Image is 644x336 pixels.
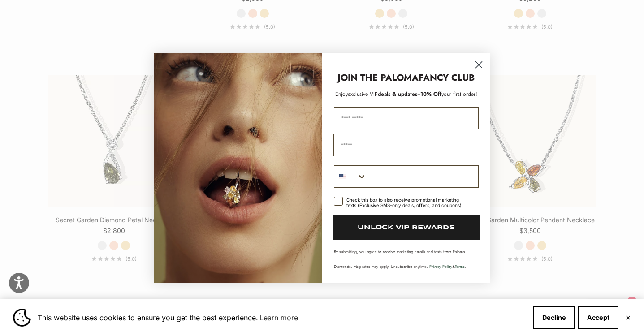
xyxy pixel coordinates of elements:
a: Privacy Policy [429,263,452,269]
span: 10% Off [420,90,441,98]
p: By submitting, you agree to receive marketing emails and texts from Paloma Diamonds. Msg rates ma... [334,249,479,269]
input: Email [333,134,479,156]
span: + your first order! [417,90,477,98]
strong: FANCY CLUB [419,71,475,84]
button: Close [625,315,631,320]
span: & . [429,263,466,269]
button: Decline [533,306,575,329]
img: Cookie banner [13,309,31,327]
img: Loading... [154,53,322,283]
span: deals & updates [348,90,417,98]
button: Close dialog [471,57,487,73]
span: Enjoy [335,90,348,98]
input: First Name [334,107,479,129]
button: Accept [578,306,618,329]
strong: JOIN THE PALOMA [337,71,419,84]
span: This website uses cookies to ensure you get the best experience. [38,311,526,324]
span: exclusive VIP [348,90,378,98]
div: Check this box to also receive promotional marketing texts (Exclusive SMS-only deals, offers, and... [346,197,468,208]
button: UNLOCK VIP REWARDS [333,215,480,240]
button: Search Countries [334,166,367,187]
img: United States [339,173,346,180]
a: Learn more [258,311,299,324]
a: Terms [455,263,465,269]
